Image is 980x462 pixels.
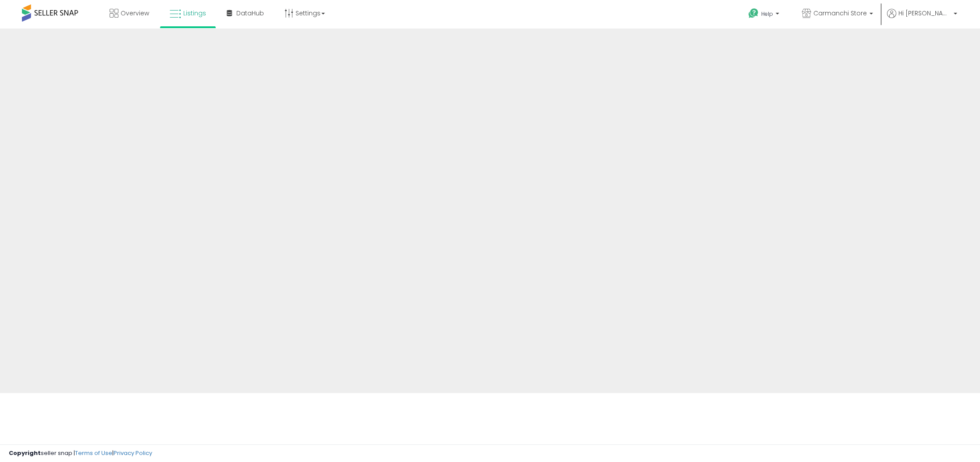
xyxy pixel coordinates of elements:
[887,9,957,29] a: Hi [PERSON_NAME]
[183,9,206,18] span: Listings
[236,9,264,18] span: DataHub
[898,9,951,18] span: Hi [PERSON_NAME]
[813,9,867,18] span: Carmanchi Store
[748,8,759,19] i: Get Help
[121,9,149,18] span: Overview
[761,10,773,18] span: Help
[741,1,788,29] a: Help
